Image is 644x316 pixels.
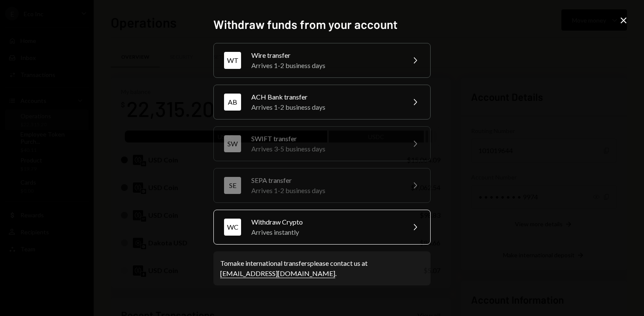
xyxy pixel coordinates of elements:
[220,269,335,278] a: [EMAIL_ADDRESS][DOMAIN_NAME]
[251,50,400,60] div: Wire transfer
[224,177,241,194] div: SE
[251,175,400,185] div: SEPA transfer
[224,94,241,111] div: AB
[220,258,424,279] div: To make international transfers please contact us at .
[224,135,241,152] div: SW
[251,60,400,71] div: Arrives 1-2 business days
[251,217,400,227] div: Withdraw Crypto
[224,219,241,236] div: WC
[224,52,241,69] div: WT
[213,168,431,203] button: SESEPA transferArrives 1-2 business days
[213,43,431,78] button: WTWire transferArrives 1-2 business days
[213,210,431,245] button: WCWithdraw CryptoArrives instantly
[213,85,431,120] button: ABACH Bank transferArrives 1-2 business days
[251,185,400,196] div: Arrives 1-2 business days
[213,16,431,33] h2: Withdraw funds from your account
[251,134,400,144] div: SWIFT transfer
[251,102,400,112] div: Arrives 1-2 business days
[251,227,400,237] div: Arrives instantly
[251,144,400,154] div: Arrives 3-5 business days
[251,92,400,102] div: ACH Bank transfer
[213,126,431,161] button: SWSWIFT transferArrives 3-5 business days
